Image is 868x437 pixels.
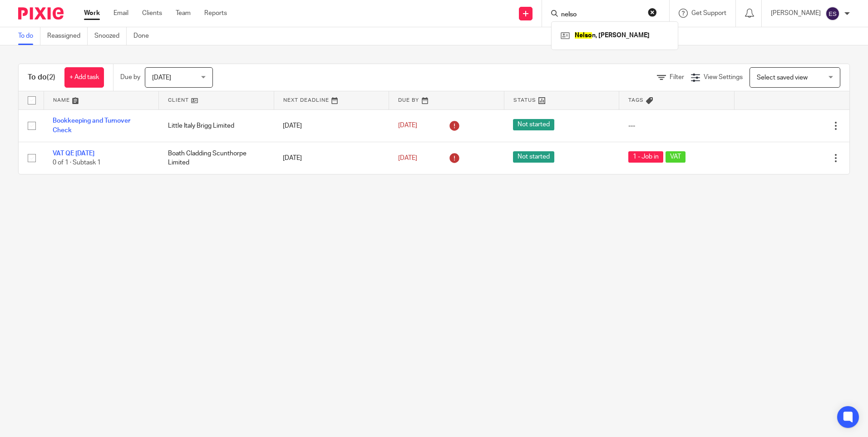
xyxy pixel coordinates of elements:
[648,8,657,17] button: Clear
[757,74,808,81] span: Select saved view
[142,9,162,18] a: Clients
[666,151,686,163] span: VAT
[53,150,94,157] a: VAT QE [DATE]
[176,9,191,18] a: Team
[47,27,88,45] a: Reassigned
[628,151,663,163] span: 1 - Job in
[513,151,554,163] span: Not started
[204,9,227,18] a: Reports
[53,159,101,166] span: 0 of 1 · Subtask 1
[628,98,644,103] span: Tags
[691,10,726,16] span: Get Support
[628,121,725,130] div: ---
[398,123,417,129] span: [DATE]
[274,142,389,174] td: [DATE]
[120,73,140,82] p: Due by
[84,9,100,18] a: Work
[18,27,40,45] a: To do
[771,9,821,18] p: [PERSON_NAME]
[159,109,274,142] td: Little Italy Brigg Limited
[159,142,274,174] td: Boath Cladding Scunthorpe Limited
[152,74,171,81] span: [DATE]
[825,6,840,21] img: svg%3E
[398,155,417,161] span: [DATE]
[94,27,127,45] a: Snoozed
[560,11,642,19] input: Search
[18,7,64,20] img: Pixie
[133,27,156,45] a: Done
[513,119,554,130] span: Not started
[670,74,684,80] span: Filter
[113,9,128,18] a: Email
[704,74,743,80] span: View Settings
[28,73,55,82] h1: To do
[274,109,389,142] td: [DATE]
[53,118,130,133] a: Bookkeeping and Turnover Check
[64,67,104,88] a: + Add task
[47,74,55,81] span: (2)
